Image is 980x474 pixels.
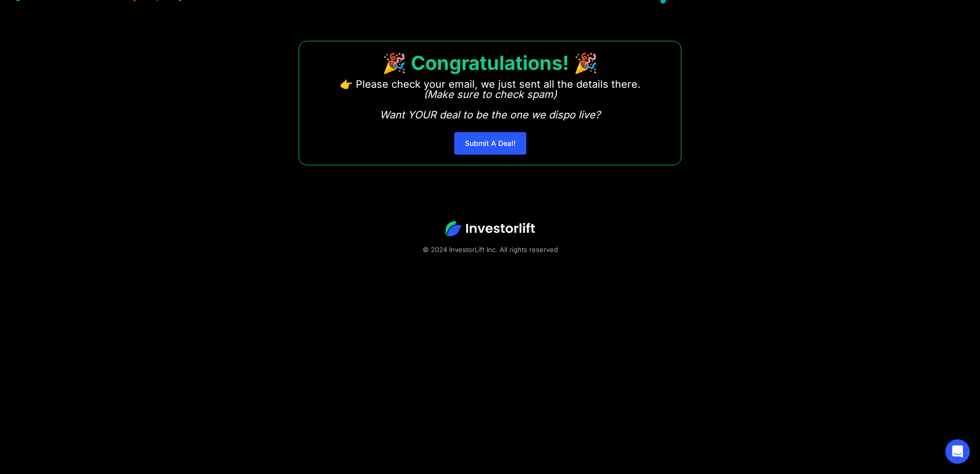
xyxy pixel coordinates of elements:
div: © 2024 InvestorLift Inc. All rights reserved [36,244,944,255]
p: 👉 Please check your email, we just sent all the details there. ‍ [340,79,641,120]
div: Open Intercom Messenger [945,439,970,464]
a: Submit A Deal! [454,132,526,155]
strong: 🎉 Congratulations! 🎉 [382,51,598,74]
em: (Make sure to check spam) Want YOUR deal to be the one we dispo live? [380,88,600,121]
